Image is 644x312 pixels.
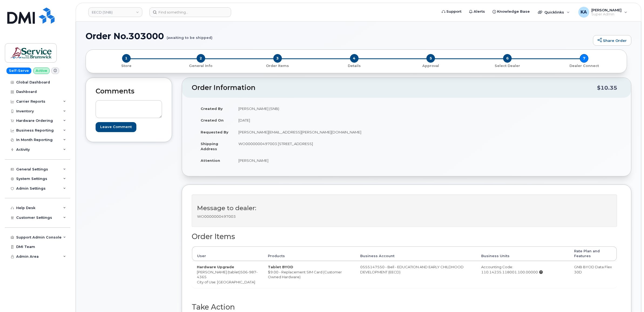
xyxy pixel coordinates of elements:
span: 6 [503,54,512,63]
small: (awaiting to be shipped) [167,31,213,40]
td: GNB BYOD Data Flex 30D [569,261,617,288]
input: Leave Comment [96,122,136,132]
strong: Requested By [201,130,228,134]
h1: Order No.303000 [86,31,590,41]
td: [DATE] [234,114,403,126]
th: Business Units [476,246,569,261]
td: $9.00 - Replacement SIM Card (Customer Owned Hardware) [263,261,355,288]
p: Order Items [241,63,314,68]
a: 4 Details [316,63,393,68]
p: Select Dealer [471,63,544,68]
h2: Order Information [192,84,597,92]
th: Business Account [355,246,477,261]
div: Accounting Code: 110.14235.118001.100.00000 [481,264,564,274]
strong: Tablet BYOD [268,265,293,269]
strong: Hardware Upgrade [197,265,234,269]
a: 1 Store [90,63,163,68]
td: WO0000000497003 [STREET_ADDRESS] [234,138,403,155]
strong: Attention [201,158,220,163]
p: General Info [165,63,237,68]
span: 987 [248,270,256,274]
a: 3 Order Items [239,63,316,68]
h3: Message to dealer: [197,205,612,212]
span: 1 [122,54,131,63]
a: Share Order [593,35,631,46]
span: 4 [350,54,359,63]
th: Products [263,246,355,261]
strong: Shipping Address [201,142,218,151]
th: Rate Plan and Features [569,246,617,261]
span: 5 [426,54,435,63]
td: [PERSON_NAME] [234,155,403,166]
td: [PERSON_NAME] (SNB) [234,103,403,115]
div: $10.35 [597,83,617,93]
span: 2 [197,54,205,63]
th: User [192,246,263,261]
a: 6 Select Dealer [469,63,546,68]
p: WO0000000497003 [197,214,612,219]
td: [PERSON_NAME] (tablet) City of Use: [GEOGRAPHIC_DATA] [192,261,263,288]
h2: Order Items [192,233,617,241]
td: 0555147550 - Bell - EDUCATION AND EARLY CHILDHOOD DEVELOPMENT (EECD) [355,261,477,288]
p: Details [318,63,390,68]
a: 5 Approval [392,63,469,68]
p: Store [92,63,160,68]
strong: Created By [201,106,223,111]
td: [PERSON_NAME][EMAIL_ADDRESS][PERSON_NAME][DOMAIN_NAME] [234,126,403,138]
h2: Take Action [192,303,617,311]
span: 3 [273,54,282,63]
p: Approval [395,63,467,68]
h2: Comments [96,88,162,95]
strong: Created On [201,118,224,122]
a: 2 General Info [163,63,239,68]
